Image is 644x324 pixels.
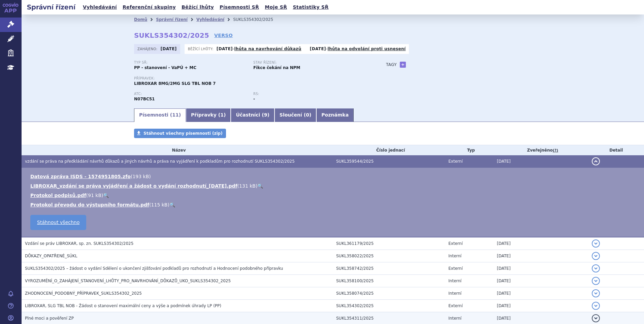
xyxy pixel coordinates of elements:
[592,252,600,260] button: detail
[448,291,461,296] span: Interní
[30,183,237,189] a: LIBROXAR_vzdání se práva vyjádření a žádost o vydání rozhodnutí_[DATE].pdf
[333,155,445,168] td: SUKL359544/2025
[493,262,588,275] td: [DATE]
[239,183,256,189] span: 131 kB
[257,183,263,189] a: 🔍
[592,302,600,310] button: detail
[386,61,397,69] h3: Tagy
[30,183,637,189] li: ( )
[134,17,147,22] a: Domů
[253,97,255,101] strong: -
[448,316,461,321] span: Interní
[214,32,233,39] a: VERSO
[448,279,461,283] span: Interní
[592,239,600,248] button: detail
[231,108,274,122] a: Účastníci (9)
[217,46,233,51] strong: [DATE]
[333,237,445,250] td: SUKL361179/2025
[234,46,301,51] a: lhůta na navrhování důkazů
[592,289,600,297] button: detail
[134,92,247,96] p: ATC:
[333,300,445,312] td: SUKL354302/2025
[180,3,216,12] a: Běžící lhůty
[196,17,224,22] a: Vyhledávání
[25,291,142,296] span: ZHODNOCENÍ_PODOBNÝ_PŘÍPRAVEK_SUKLS354302_2025
[333,250,445,262] td: SUKL358022/2025
[220,112,224,118] span: 1
[186,108,231,122] a: Přípravky (1)
[25,303,221,308] span: LIBROXAR, SLG TBL NOB - Žádost o stanovení maximální ceny a výše a podmínek úhrady LP (PP)
[30,192,637,199] li: ( )
[30,193,86,198] a: Protokol podpisů.pdf
[103,193,109,198] a: 🔍
[333,275,445,287] td: SUKL358100/2025
[493,145,588,155] th: Zveřejněno
[188,46,215,52] span: Běžící lhůty:
[134,81,216,86] span: LIBROXAR 8MG/2MG SLG TBL NOB 7
[264,112,267,118] span: 9
[88,193,101,198] span: 91 kB
[143,131,223,136] span: Stáhnout všechny písemnosti (zip)
[25,254,77,258] span: DŮKAZY_OPATŘENÉ_SÚKL
[445,145,493,155] th: Typ
[30,173,637,180] li: ( )
[493,237,588,250] td: [DATE]
[25,241,133,246] span: Vzdání se práv LIBROXAR, sp. zn. SUKLS354302/2025
[25,316,74,321] span: Plné moci a pověření ZP
[134,129,226,138] a: Stáhnout všechny písemnosti (zip)
[448,254,461,258] span: Interní
[553,148,558,153] abbr: (?)
[134,61,247,65] p: Typ SŘ:
[253,61,366,65] p: Stav řízení:
[30,215,86,230] a: Stáhnout všechno
[151,202,168,207] span: 115 kB
[263,3,289,12] a: Moje SŘ
[22,145,333,155] th: Název
[25,159,295,164] span: vzdání se práva na předkládání návrhů důkazů a jiných návrhů a práva na vyjádření k podkladům pro...
[592,314,600,322] button: detail
[253,92,366,96] p: RS:
[134,65,196,70] strong: PP - stanovení - VaPÚ + MC
[134,97,155,101] strong: BUPRENORFIN, KOMBINACE
[448,241,462,246] span: Externí
[448,303,462,308] span: Externí
[217,46,301,52] p: -
[233,14,282,25] li: SUKLS354302/2025
[275,108,316,122] a: Sloučení (0)
[132,174,149,179] span: 193 kB
[22,2,81,12] h2: Správní řízení
[30,202,149,207] a: Protokol převodu do výstupního formátu.pdf
[161,46,177,51] strong: [DATE]
[306,112,309,118] span: 0
[592,157,600,165] button: detail
[333,145,445,155] th: Číslo jednací
[448,159,462,164] span: Externí
[493,300,588,312] td: [DATE]
[493,250,588,262] td: [DATE]
[137,46,159,52] span: Zahájeno:
[448,266,462,271] span: Externí
[25,266,283,271] span: SUKLS354302/2025 – žádost o vydání Sdělení o ukončení zjišťování podkladů pro rozhodnutí a Hodnoc...
[156,17,188,22] a: Správní řízení
[121,3,178,12] a: Referenční skupiny
[169,202,175,207] a: 🔍
[218,3,261,12] a: Písemnosti SŘ
[134,108,186,122] a: Písemnosti (11)
[172,112,179,118] span: 11
[310,46,326,51] strong: [DATE]
[333,262,445,275] td: SUKL358742/2025
[134,31,209,39] strong: SUKLS354302/2025
[310,46,406,52] p: -
[134,76,373,80] p: Přípravek:
[400,62,406,68] a: +
[328,46,406,51] a: lhůta na odvolání proti usnesení
[493,287,588,300] td: [DATE]
[592,264,600,272] button: detail
[493,275,588,287] td: [DATE]
[81,3,119,12] a: Vyhledávání
[316,108,354,122] a: Poznámka
[30,174,131,179] a: Datová zpráva ISDS - 1574951805.zfo
[493,155,588,168] td: [DATE]
[25,279,231,283] span: VYROZUMĚNÍ_O_ZAHÁJENÍ_STANOVENÍ_LHŮTY_PRO_NAVRHOVÁNÍ_DŮKAZŮ_UKO_SUKLS354302_2025
[253,65,300,70] strong: Fikce čekání na NPM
